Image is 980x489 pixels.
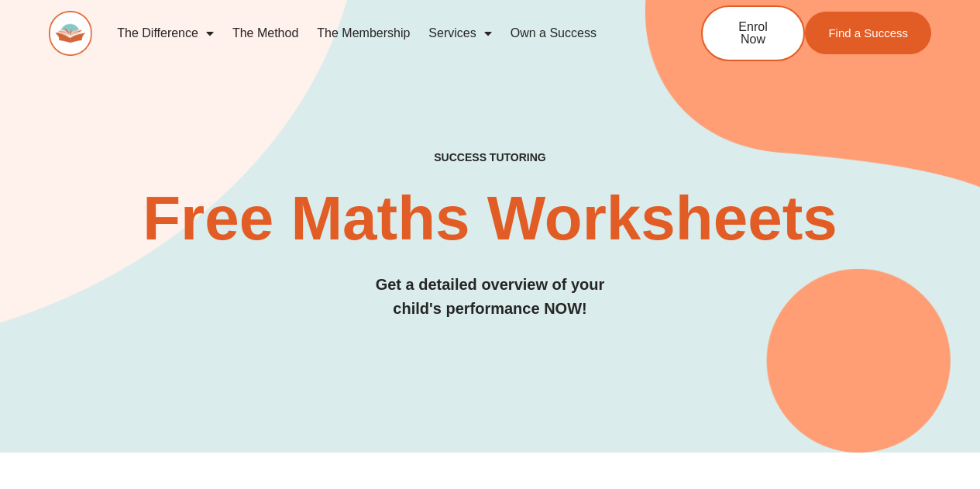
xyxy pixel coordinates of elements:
span: Find a Success [828,27,908,39]
a: The Difference [108,15,223,51]
h3: Get a detailed overview of your child's performance NOW! [49,273,931,321]
h4: SUCCESS TUTORING​ [49,151,931,164]
a: Enrol Now [701,5,805,61]
a: The Membership [308,15,419,51]
a: The Method [223,15,308,51]
a: Find a Success [805,12,931,54]
h2: Free Maths Worksheets​ [49,188,931,250]
span: Enrol Now [726,21,780,46]
nav: Menu [108,15,650,51]
a: Services [419,15,500,51]
a: Own a Success [501,15,606,51]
